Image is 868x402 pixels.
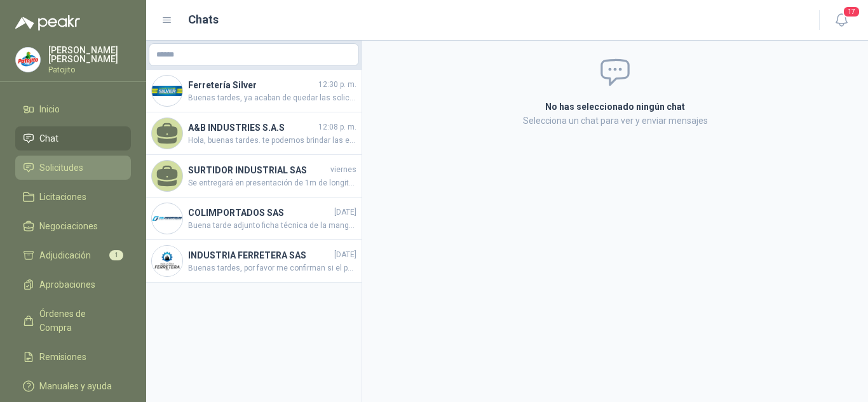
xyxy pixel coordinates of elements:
[39,350,86,364] span: Remisiones
[152,76,182,106] img: Company Logo
[39,161,83,175] span: Solicitudes
[146,155,362,198] a: SURTIDOR INDUSTRIAL SASviernesSe entregará en presentación de 1m de longitud
[188,206,332,220] h4: COLIMPORTADOS SAS
[48,46,131,64] p: [PERSON_NAME] [PERSON_NAME]
[318,79,356,91] span: 12:30 p. m.
[146,70,362,112] a: Company LogoFerretería Silver12:30 p. m.Buenas tardes, ya acaban de quedar las solicitudes sin el...
[109,250,123,260] span: 1
[15,374,131,398] a: Manuales y ayuda
[39,190,86,204] span: Licitaciones
[188,163,328,177] h4: SURTIDOR INDUSTRIAL SAS
[188,78,316,92] h4: Ferretería Silver
[188,220,356,232] span: Buena tarde adjunto ficha técnica de la manguera
[146,198,362,240] a: Company LogoCOLIMPORTADOS SAS[DATE]Buena tarde adjunto ficha técnica de la manguera
[318,121,356,133] span: 12:08 p. m.
[188,177,356,189] span: Se entregará en presentación de 1m de longitud
[15,243,131,267] a: Adjudicación1
[15,126,131,151] a: Chat
[15,302,131,340] a: Órdenes de Compra
[843,6,860,18] span: 17
[16,48,40,72] img: Company Logo
[330,164,356,176] span: viernes
[39,219,98,233] span: Negociaciones
[146,112,362,155] a: A&B INDUSTRIES S.A.S12:08 p. m.Hola, buenas tardes. te podemos brindar las empaquetaduras y/o el ...
[830,9,853,32] button: 17
[39,248,91,262] span: Adjudicación
[188,11,219,29] h1: Chats
[15,272,131,297] a: Aprobaciones
[15,15,80,30] img: Logo peakr
[152,203,182,234] img: Company Logo
[188,121,316,135] h4: A&B INDUSTRIES S.A.S
[188,248,332,262] h4: INDUSTRIA FERRETERA SAS
[39,278,95,291] span: Aprobaciones
[334,206,356,218] span: [DATE]
[39,102,60,116] span: Inicio
[15,214,131,238] a: Negociaciones
[39,131,58,145] span: Chat
[334,249,356,261] span: [DATE]
[393,100,837,114] h2: No has seleccionado ningún chat
[15,156,131,180] a: Solicitudes
[393,114,837,128] p: Selecciona un chat para ver y enviar mensajes
[152,246,182,276] img: Company Logo
[48,66,131,74] p: Patojito
[188,262,356,274] span: Buenas tardes, por favor me confirman si el polietileno peletizado que requieren es para Inyecció...
[15,345,131,369] a: Remisiones
[39,379,112,393] span: Manuales y ayuda
[39,307,119,335] span: Órdenes de Compra
[15,185,131,209] a: Licitaciones
[146,240,362,283] a: Company LogoINDUSTRIA FERRETERA SAS[DATE]Buenas tardes, por favor me confirman si el polietileno ...
[188,135,356,147] span: Hola, buenas tardes. te podemos brindar las empaquetaduras y/o el cambio de las empaquetaduras pa...
[188,92,356,104] span: Buenas tardes, ya acaban de quedar las solicitudes sin el costo de envío
[15,97,131,121] a: Inicio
